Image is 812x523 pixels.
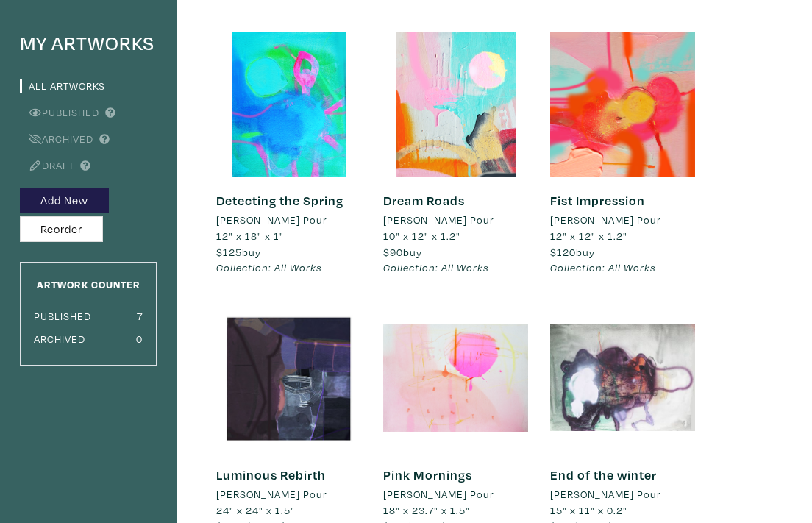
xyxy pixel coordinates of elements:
span: $125 [216,245,242,259]
li: [PERSON_NAME] Pour [550,212,661,228]
em: Collection: All Works [550,260,656,274]
a: Published [20,105,99,119]
small: Archived [34,332,85,346]
span: 18" x 23.7" x 1.5" [383,503,470,517]
span: buy [383,245,422,259]
a: [PERSON_NAME] Pour [216,212,361,228]
small: 7 [137,309,143,323]
a: Dream Roads [383,192,465,209]
span: 15" x 11" x 0.2" [550,503,627,517]
h4: My Artworks [20,32,157,55]
li: [PERSON_NAME] Pour [216,486,327,502]
a: Luminous Rebirth [216,466,326,483]
span: buy [216,245,261,259]
a: Detecting the Spring [216,192,343,209]
a: Draft [20,158,74,172]
button: Reorder [20,216,103,242]
a: End of the winter [550,466,657,483]
a: Pink Mornings [383,466,472,483]
span: $90 [383,245,403,259]
a: [PERSON_NAME] Pour [383,212,528,228]
a: Archived [20,132,93,146]
a: [PERSON_NAME] Pour [550,212,695,228]
li: [PERSON_NAME] Pour [550,486,661,502]
em: Collection: All Works [216,260,322,274]
em: Collection: All Works [383,260,489,274]
li: [PERSON_NAME] Pour [383,486,494,502]
span: $120 [550,245,576,259]
li: [PERSON_NAME] Pour [216,212,327,228]
li: [PERSON_NAME] Pour [383,212,494,228]
span: buy [550,245,595,259]
small: Artwork Counter [37,277,140,291]
span: 12" x 18" x 1" [216,229,284,243]
a: [PERSON_NAME] Pour [550,486,695,502]
span: 24" x 24" x 1.5" [216,503,295,517]
span: 10" x 12" x 1.2" [383,229,460,243]
button: Add New [20,188,109,213]
small: Published [34,309,91,323]
span: 12" x 12" x 1.2" [550,229,627,243]
a: [PERSON_NAME] Pour [383,486,528,502]
a: [PERSON_NAME] Pour [216,486,361,502]
a: All Artworks [20,79,105,93]
small: 0 [136,332,143,346]
a: Fist Impression [550,192,645,209]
